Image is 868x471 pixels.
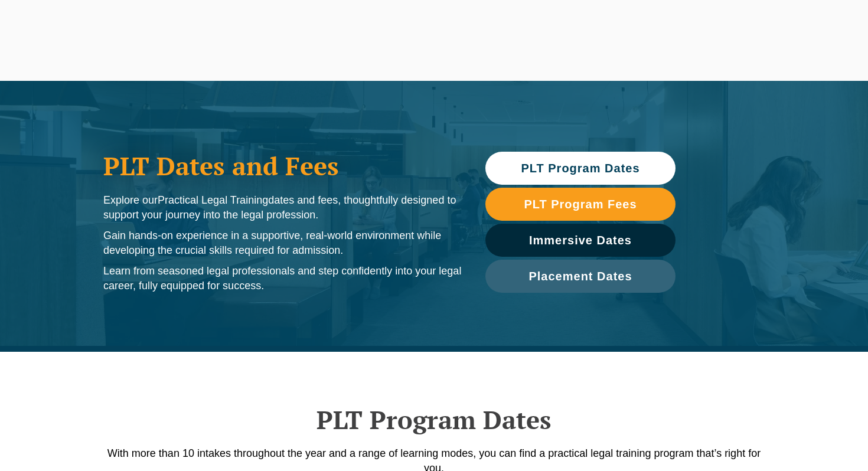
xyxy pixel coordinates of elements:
h2: PLT Program Dates [97,405,771,434]
span: Practical Legal Training [158,194,268,206]
a: PLT Program Dates [485,152,676,185]
p: Learn from seasoned legal professionals and step confidently into your legal career, fully equipp... [103,264,462,293]
p: Gain hands-on experience in a supportive, real-world environment while developing the crucial ski... [103,228,462,258]
a: Placement Dates [485,260,676,293]
p: Explore our dates and fees, thoughtfully designed to support your journey into the legal profession. [103,193,462,223]
a: PLT Program Fees [485,188,676,221]
span: PLT Program Dates [521,162,639,174]
a: Immersive Dates [485,224,676,257]
h1: PLT Dates and Fees [103,151,462,181]
span: Immersive Dates [529,234,632,246]
span: Placement Dates [528,270,632,282]
span: PLT Program Fees [524,198,637,210]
